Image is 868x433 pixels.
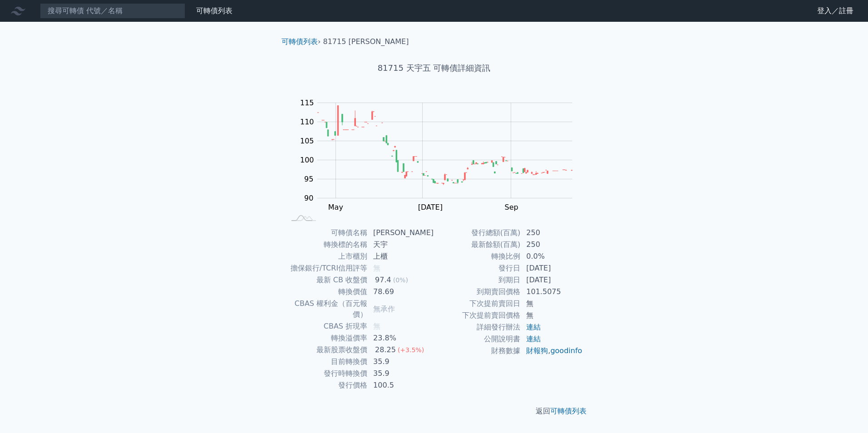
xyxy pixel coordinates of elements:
td: 23.8% [368,332,434,344]
td: 無 [521,310,583,321]
h1: 81715 天宇五 可轉債詳細資訊 [274,62,594,74]
td: 35.9 [368,356,434,368]
tspan: 115 [300,98,314,107]
td: 轉換標的名稱 [285,239,368,251]
td: 101.5075 [521,286,583,298]
td: 轉換比例 [434,251,521,262]
td: 35.9 [368,368,434,379]
td: 上櫃 [368,251,434,262]
td: 發行價格 [285,379,368,391]
a: 可轉債列表 [281,37,318,46]
td: 目前轉換價 [285,356,368,368]
td: 擔保銀行/TCRI信用評等 [285,262,368,274]
td: 天宇 [368,239,434,251]
td: 最新餘額(百萬) [434,239,521,251]
a: 登入／註冊 [810,4,861,18]
td: [DATE] [521,262,583,274]
span: 無 [373,264,380,272]
td: 最新股票收盤價 [285,344,368,356]
td: CBAS 權利金（百元報價） [285,298,368,320]
span: 無承作 [373,305,395,313]
td: 到期日 [434,274,521,286]
tspan: 110 [300,118,314,126]
g: Chart [296,98,586,230]
a: 財報狗 [526,346,548,355]
td: 下次提前賣回價格 [434,310,521,321]
tspan: [DATE] [418,203,443,212]
td: 最新 CB 收盤價 [285,274,368,286]
td: CBAS 折現率 [285,320,368,332]
td: [DATE] [521,274,583,286]
a: 連結 [526,323,541,331]
td: 100.5 [368,379,434,391]
span: (0%) [393,276,408,284]
div: 28.25 [373,344,398,355]
tspan: Sep [504,203,518,212]
td: 發行時轉換價 [285,368,368,379]
td: 轉換價值 [285,286,368,298]
a: goodinfo [550,346,582,355]
td: 財務數據 [434,345,521,357]
div: 97.4 [373,275,393,285]
span: (+3.5%) [398,346,424,354]
td: 公開說明書 [434,333,521,345]
a: 連結 [526,335,541,343]
td: [PERSON_NAME] [368,227,434,239]
tspan: 100 [300,156,314,164]
td: 無 [521,298,583,310]
td: 發行日 [434,262,521,274]
td: 詳細發行辦法 [434,321,521,333]
a: 可轉債列表 [550,407,587,415]
tspan: 95 [304,175,313,183]
span: 無 [373,322,380,330]
tspan: May [328,203,343,212]
tspan: 105 [300,137,314,145]
td: , [521,345,583,357]
li: 81715 [PERSON_NAME] [323,36,409,47]
li: › [281,36,321,47]
td: 78.69 [368,286,434,298]
input: 搜尋可轉債 代號／名稱 [40,3,185,19]
tspan: 90 [304,194,313,202]
td: 250 [521,227,583,239]
td: 可轉債名稱 [285,227,368,239]
td: 250 [521,239,583,251]
td: 發行總額(百萬) [434,227,521,239]
a: 可轉債列表 [196,6,232,15]
p: 返回 [274,406,594,417]
td: 上市櫃別 [285,251,368,262]
td: 到期賣回價格 [434,286,521,298]
td: 0.0% [521,251,583,262]
td: 下次提前賣回日 [434,298,521,310]
td: 轉換溢價率 [285,332,368,344]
